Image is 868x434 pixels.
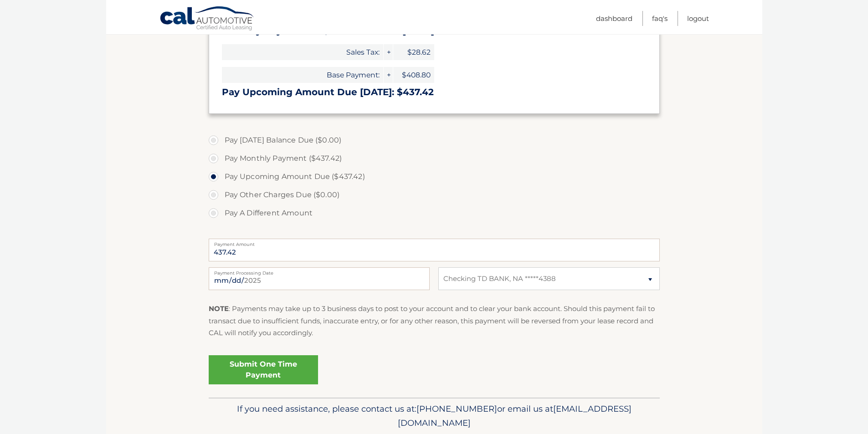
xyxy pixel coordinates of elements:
[209,149,660,168] label: Pay Monthly Payment ($437.42)
[222,67,383,83] span: Base Payment:
[209,267,430,275] label: Payment Processing Date
[209,131,660,149] label: Pay [DATE] Balance Due ($0.00)
[209,186,660,204] label: Pay Other Charges Due ($0.00)
[209,355,318,384] a: Submit One Time Payment
[209,304,229,313] strong: NOTE
[416,403,497,414] span: [PHONE_NUMBER]
[209,303,660,339] p: : Payments may take up to 3 business days to post to your account and to clear your bank account....
[222,44,383,60] span: Sales Tax:
[209,204,660,222] label: Pay A Different Amount
[687,11,709,26] a: Logout
[215,402,654,431] p: If you need assistance, please contact us at: or email us at
[209,267,430,290] input: Payment Date
[209,239,660,246] label: Payment Amount
[384,44,393,60] span: +
[209,239,660,261] input: Payment Amount
[222,87,647,98] h3: Pay Upcoming Amount Due [DATE]: $437.42
[652,11,668,26] a: FAQ's
[159,6,255,32] a: Cal Automotive
[393,44,434,60] span: $28.62
[596,11,632,26] a: Dashboard
[209,168,660,186] label: Pay Upcoming Amount Due ($437.42)
[384,67,393,83] span: +
[393,67,434,83] span: $408.80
